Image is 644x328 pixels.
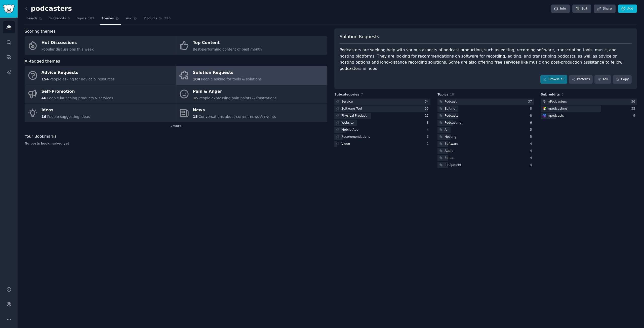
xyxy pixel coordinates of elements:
div: 34 [425,100,431,104]
div: Ai [445,128,448,132]
div: No posts bookmarked yet [25,142,327,146]
div: 8 [530,107,534,111]
a: Ask [594,75,611,84]
span: AI-tagged themes [25,58,60,65]
div: Editing [445,107,455,111]
a: Audio4 [437,148,534,154]
span: People launching products & services [47,96,113,100]
div: Recommendations [341,135,370,139]
span: 104 [193,77,200,81]
div: Hosting [445,135,456,139]
a: Themes [100,15,121,25]
div: Software Tool [341,107,362,111]
span: 46 [42,96,46,100]
button: Copy [613,75,632,84]
span: Subreddits [541,92,560,97]
a: Physical Product13 [334,113,430,119]
div: Equipment [445,163,461,167]
span: Subreddits [49,16,66,21]
div: Advice Requests [42,69,115,77]
a: Video1 [334,141,430,147]
a: Podcasting6 [437,120,534,126]
div: 6 [530,121,534,125]
div: 37 [528,100,534,104]
a: Software4 [437,141,534,147]
span: 154 [42,77,49,81]
span: Best-performing content of past month [193,47,262,51]
div: 5 [530,135,534,139]
span: 16 [42,115,46,119]
div: Podcasting [445,121,461,125]
a: Ideas16People suggesting ideas [25,104,176,122]
a: Setup4 [437,155,534,161]
span: 10 [450,93,454,96]
div: Audio [445,149,453,153]
div: Ideas [42,106,90,114]
div: Service [341,100,353,104]
a: Ai5 [437,127,534,133]
h2: podcasters [25,5,72,13]
span: People suggesting ideas [47,115,90,119]
div: Setup [445,156,454,160]
a: Editing8 [437,106,534,112]
span: 107 [88,16,95,21]
span: Popular discussions this week [42,47,94,51]
div: Website [341,121,354,125]
img: podcasts [543,114,546,117]
span: Subcategories [334,92,359,97]
div: 3 [427,135,431,139]
div: 9 [633,114,637,118]
div: Podcasts [445,114,458,118]
span: 15 [193,115,198,119]
a: Edit [572,5,591,13]
div: 4 [427,128,431,132]
div: 35 [631,107,637,111]
span: People expressing pain points & frustrations [198,96,276,100]
div: Top Content [193,39,262,47]
a: News15Conversations about current news & events [176,104,327,122]
a: Mobile App4 [334,127,430,133]
div: 5 [530,128,534,132]
span: Themes [101,16,114,21]
div: Mobile App [341,128,358,132]
img: Podcasters [543,100,546,103]
div: Hot Discussions [42,39,94,47]
a: Topics107 [75,15,96,25]
span: 16 [193,96,198,100]
div: 4 [530,163,534,167]
div: r/ podcasting [548,107,567,111]
div: 4 [530,156,534,160]
span: Products [144,16,157,21]
a: Products226 [142,15,172,25]
span: Your Bookmarks [25,133,57,140]
a: Podcast37 [437,99,534,105]
a: Hot DiscussionsPopular discussions this week [25,36,176,55]
img: podcasting [543,107,546,110]
div: 2 more [25,122,327,130]
a: Subreddits6 [48,15,71,25]
div: 8 [530,114,534,118]
a: Share [594,5,615,13]
div: 4 [530,149,534,153]
div: Physical Product [341,114,367,118]
div: 56 [631,100,637,104]
div: Video [341,142,350,146]
div: News [193,106,276,114]
div: Software [445,142,458,146]
span: Conversations about current news & events [198,115,276,119]
a: Ask [124,15,139,25]
span: Topics [437,92,448,97]
a: Equipment4 [437,162,534,168]
a: Podcasts8 [437,113,534,119]
span: 226 [164,16,171,21]
a: Podcastersr/Podcasters56 [541,99,637,105]
div: 8 [427,121,431,125]
span: Search [26,16,37,21]
a: Patterns [569,75,593,84]
div: 33 [425,107,431,111]
span: People asking for advice & resources [50,77,114,81]
span: Scoring themes [25,28,56,35]
div: 13 [425,114,431,118]
a: Software Tool33 [334,106,430,112]
span: Ask [126,16,132,21]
